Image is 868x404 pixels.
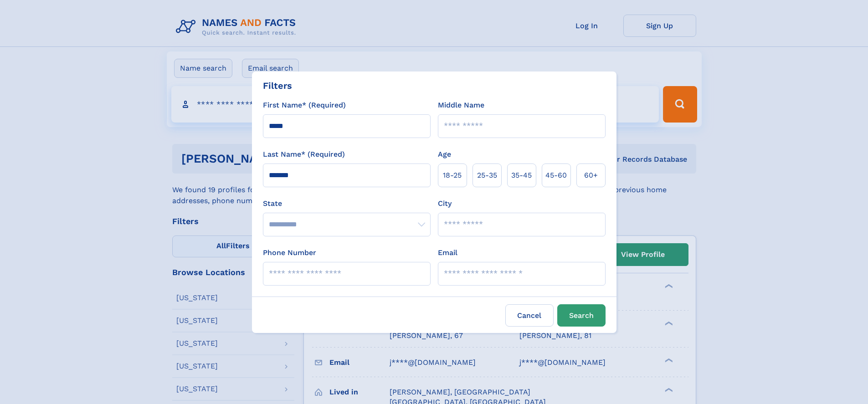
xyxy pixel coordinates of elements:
[438,100,484,111] label: Middle Name
[263,100,346,111] label: First Name* (Required)
[438,149,451,160] label: Age
[505,304,554,327] label: Cancel
[263,149,345,160] label: Last Name* (Required)
[511,170,532,181] span: 35‑45
[443,170,462,181] span: 18‑25
[263,79,292,92] div: Filters
[557,304,606,327] button: Search
[545,170,567,181] span: 45‑60
[263,198,431,209] label: State
[477,170,497,181] span: 25‑35
[438,247,457,258] label: Email
[438,198,452,209] label: City
[584,170,598,181] span: 60+
[263,247,316,258] label: Phone Number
